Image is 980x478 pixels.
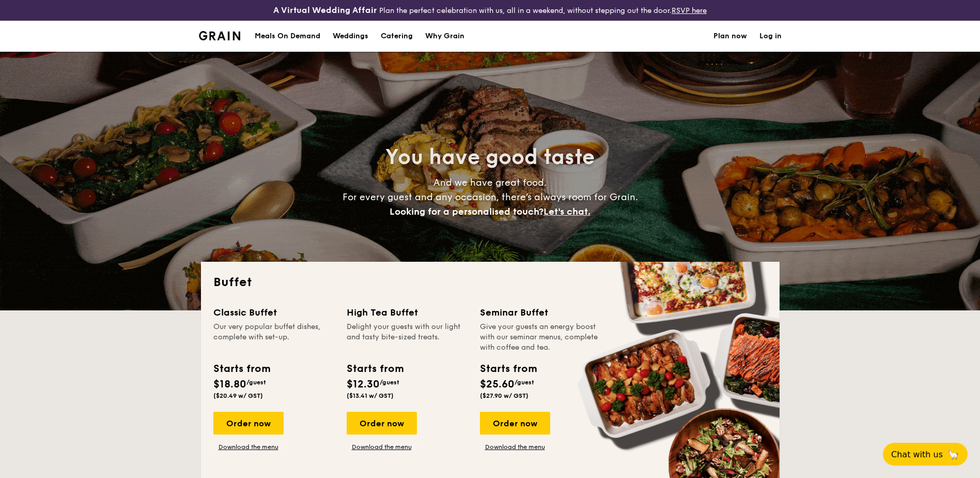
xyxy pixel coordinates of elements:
[213,305,334,320] div: Classic Buffet
[515,379,534,386] span: /guest
[672,6,707,15] a: RSVP here
[375,21,419,52] a: Catering
[333,21,368,52] div: Weddings
[480,443,550,451] a: Download the menu
[326,21,375,52] a: Weddings
[347,378,380,391] span: $12.30
[343,177,638,217] span: And we have great food. For every guest and any occasion, there’s always room for Grain.
[347,361,403,377] div: Starts from
[213,378,246,391] span: $18.80
[759,21,782,52] a: Log in
[347,305,468,320] div: High Tea Buffet
[713,21,747,52] a: Plan now
[248,21,326,52] a: Meals On Demand
[255,21,320,52] div: Meals On Demand
[480,412,550,435] div: Order now
[425,21,464,52] div: Why Grain
[199,31,241,40] a: Logotype
[213,443,284,451] a: Download the menu
[381,21,413,52] h1: Catering
[199,31,241,40] img: Grain
[480,378,515,391] span: $25.60
[347,322,468,353] div: Delight your guests with our light and tasty bite-sized treats.
[480,322,601,353] div: Give your guests an energy boost with our seminar menus, complete with coffee and tea.
[891,450,943,459] span: Chat with us
[543,206,590,217] span: Let's chat.
[246,379,266,386] span: /guest
[480,392,528,399] span: ($27.90 w/ GST)
[213,412,284,435] div: Order now
[883,443,968,466] button: Chat with us🦙
[213,322,334,353] div: Our very popular buffet dishes, complete with set-up.
[273,4,377,17] h4: A Virtual Wedding Affair
[390,206,543,217] span: Looking for a personalised touch?
[213,274,767,291] h2: Buffet
[347,443,417,451] a: Download the menu
[385,145,595,170] span: You have good taste
[193,4,788,17] div: Plan the perfect celebration with us, all in a weekend, without stepping out the door.
[213,392,263,399] span: ($20.49 w/ GST)
[380,379,399,386] span: /guest
[419,21,471,52] a: Why Grain
[480,305,601,320] div: Seminar Buffet
[347,392,394,399] span: ($13.41 w/ GST)
[347,412,417,435] div: Order now
[480,361,536,377] div: Starts from
[213,361,270,377] div: Starts from
[947,449,959,460] span: 🦙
